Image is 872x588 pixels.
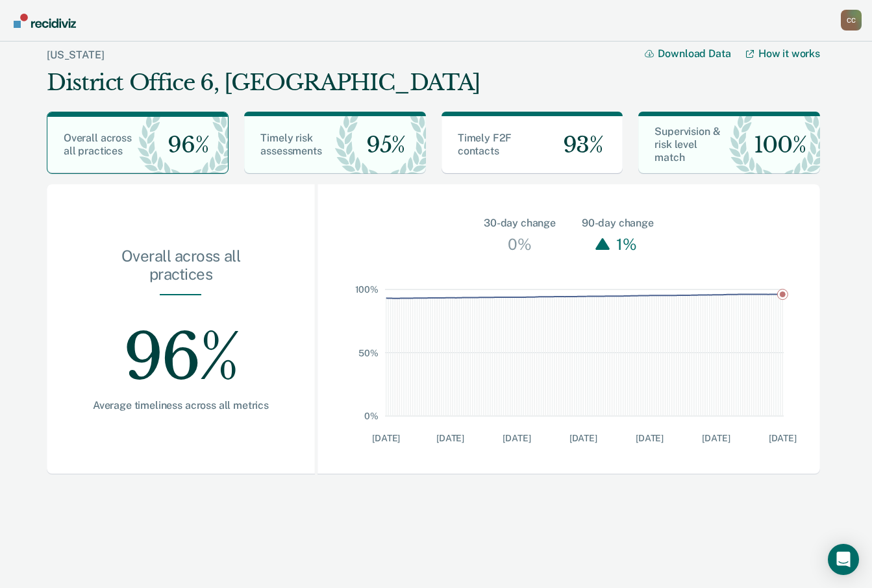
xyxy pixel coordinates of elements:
div: C C [841,10,862,31]
div: 90-day change [582,215,654,231]
span: Supervision & risk level match [654,125,720,164]
text: [DATE] [503,433,530,443]
a: [US_STATE] [47,49,104,61]
div: 96% [88,295,273,399]
text: [DATE] [702,433,730,443]
text: [DATE] [769,433,797,443]
div: Average timeliness across all metrics [88,399,273,411]
text: [DATE] [569,433,597,443]
div: 30-day change [484,215,556,231]
button: Download Data [645,47,746,60]
div: 0% [505,231,534,257]
text: [DATE] [436,433,464,443]
span: 96% [157,132,208,158]
img: Recidiviz [14,14,76,28]
span: Overall across all practices [64,132,132,157]
span: Timely risk assessments [260,132,321,157]
a: How it works [746,47,820,60]
span: Timely F2F contacts [458,132,512,157]
div: 1% [613,231,640,257]
span: 95% [356,132,405,158]
div: Overall across all practices [88,247,273,295]
div: Open Intercom Messenger [828,544,859,575]
button: Profile dropdown button [841,10,862,31]
span: 93% [553,132,603,158]
div: District Office 6, [GEOGRAPHIC_DATA] [47,69,480,96]
span: 100% [743,132,806,158]
text: [DATE] [372,433,400,443]
text: [DATE] [636,433,664,443]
